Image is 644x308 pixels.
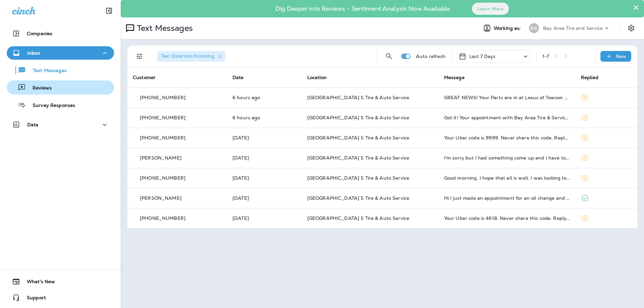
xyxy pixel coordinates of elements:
div: Got it! Your appointment with Bay Area Tire & Service - Eldersburg is booked for October 4th, 202... [444,115,570,120]
button: What's New [7,275,114,288]
p: [PERSON_NAME] [140,195,181,201]
span: Date [232,74,244,80]
span: [GEOGRAPHIC_DATA] S Tire & Auto Service [307,215,409,221]
p: Text Messages [26,68,67,74]
button: Reviews [7,80,114,95]
button: Data [7,118,114,131]
p: Bay Area Tire and Service [543,25,603,31]
span: [GEOGRAPHIC_DATA] S Tire & Auto Service [307,195,409,201]
span: Text Direction : Incoming [161,53,214,59]
span: Message [444,74,465,80]
p: [PHONE_NUMBER] [140,95,185,100]
span: [GEOGRAPHIC_DATA] S Tire & Auto Service [307,135,409,141]
span: [GEOGRAPHIC_DATA] S Tire & Auto Service [307,155,409,161]
button: Text Messages [7,63,114,77]
p: Oct 2, 2025 02:53 PM [232,135,297,140]
p: Text Messages [134,23,193,33]
p: Companies [27,31,52,36]
p: Oct 2, 2025 07:39 AM [232,155,297,161]
p: [PHONE_NUMBER] [140,115,185,120]
span: Replied [581,74,598,80]
p: Last 7 Days [469,54,496,59]
p: Oct 4, 2025 07:33 AM [232,115,297,120]
button: Survey Responses [7,98,114,112]
div: Good morning. I hope that all is well. I was looking to cancel my appointment that I have with yo... [444,175,570,181]
p: Survey Responses [26,103,75,109]
div: GREAT NEWS! Your Parts are in at Lexus of Towson Parts Department Please use Sales Order - 123318... [444,95,570,100]
span: Customer [133,74,156,80]
p: Sep 29, 2025 07:36 AM [232,175,297,181]
div: I'm sorry but I had something come up and I have to cancel my 8am appointment- this is Leah Foran. [444,155,570,161]
p: Sep 27, 2025 08:38 AM [232,215,297,221]
button: Close [633,2,639,13]
p: [PHONE_NUMBER] [140,175,185,181]
div: Your Uber code is 9999. Never share this code. Reply STOP ALL to unsubscribe. [444,135,570,140]
button: Settings [625,22,637,34]
p: [PHONE_NUMBER] [140,135,185,140]
button: Support [7,291,114,304]
p: Data [27,122,39,127]
span: Working as: [494,25,522,31]
span: [GEOGRAPHIC_DATA] S Tire & Auto Service [307,115,409,121]
span: What's New [20,279,55,287]
p: Auto refresh [416,54,446,59]
p: Reviews [26,85,52,91]
div: BA [529,23,539,33]
button: Companies [7,27,114,40]
span: [GEOGRAPHIC_DATA] S Tire & Auto Service [307,95,409,101]
button: Search Messages [382,50,396,63]
button: Learn More [472,3,509,15]
p: Sep 28, 2025 10:02 AM [232,195,297,201]
button: Inbox [7,46,114,60]
div: Hi I just made an appointment for an oil change and tire rotation for 10/3 @ 1PM. If you can't fi... [444,195,570,201]
button: Collapse Sidebar [100,4,118,17]
p: [PHONE_NUMBER] [140,215,185,221]
span: Location [307,74,327,80]
p: New [616,54,626,59]
p: Oct 4, 2025 08:09 AM [232,95,297,100]
div: 1 - 7 [542,54,549,59]
span: [GEOGRAPHIC_DATA] S Tire & Auto Service [307,175,409,181]
p: Inbox [27,50,40,56]
p: Dig Deeper into Reviews - Sentiment Analysis Now Available [256,8,470,10]
button: Filters [133,50,146,63]
div: Your Uber code is 4618. Never share this code. Reply STOP ALL to unsubscribe. [444,215,570,221]
div: Text Direction:Incoming [157,51,225,62]
span: Support [20,295,46,303]
p: [PERSON_NAME] [140,155,181,161]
